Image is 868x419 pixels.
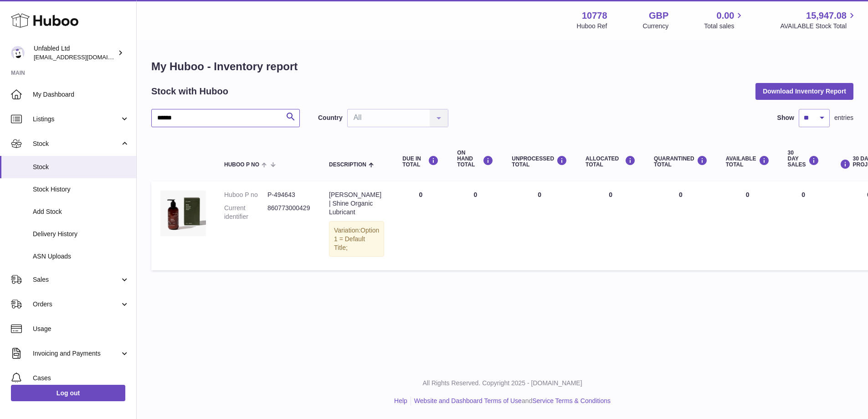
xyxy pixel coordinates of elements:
[33,300,120,309] span: Orders
[224,191,267,199] dt: Huboo P no
[393,181,448,270] td: 0
[267,204,311,221] dd: 860773000429
[586,155,636,168] div: ALLOCATED Total
[806,10,847,22] span: 15,947.08
[503,181,576,270] td: 0
[717,181,779,270] td: 0
[576,181,645,270] td: 0
[224,162,259,168] span: Huboo P no
[448,181,503,270] td: 0
[394,397,407,404] a: Help
[780,10,857,31] a: 15,947.08 AVAILABLE Stock Total
[329,191,384,217] div: [PERSON_NAME] | Shine Organic Lubricant
[411,397,611,405] li: and
[788,150,819,168] div: 30 DAY SALES
[33,115,120,124] span: Listings
[582,10,607,22] strong: 10778
[33,252,129,261] span: ASN Uploads
[704,22,745,31] span: Total sales
[726,155,770,168] div: AVAILABLE Total
[33,90,129,99] span: My Dashboard
[414,397,522,404] a: Website and Dashboard Terms of Use
[33,230,129,238] span: Delivery History
[33,163,129,171] span: Stock
[649,10,668,22] strong: GBP
[755,83,853,99] button: Download Inventory Report
[643,22,669,31] div: Currency
[834,114,853,122] span: entries
[144,379,861,388] p: All Rights Reserved. Copyright 2025 - [DOMAIN_NAME]
[34,53,134,61] span: [EMAIL_ADDRESS][DOMAIN_NAME]
[33,207,129,216] span: Add Stock
[33,185,129,194] span: Stock History
[334,227,379,251] span: Option 1 = Default Title;
[33,275,120,284] span: Sales
[717,10,734,22] span: 0.00
[532,397,611,404] a: Service Terms & Conditions
[777,114,794,122] label: Show
[160,191,206,236] img: product image
[151,59,853,74] h1: My Huboo - Inventory report
[402,155,439,168] div: DUE IN TOTAL
[318,114,343,122] label: Country
[11,385,125,401] a: Log out
[33,140,120,148] span: Stock
[11,46,25,60] img: orders@unfabled.co
[151,85,228,98] h2: Stock with Huboo
[779,181,828,270] td: 0
[267,191,311,199] dd: P-494643
[654,155,708,168] div: QUARANTINED Total
[33,325,129,333] span: Usage
[457,150,493,168] div: ON HAND Total
[577,22,607,31] div: Huboo Ref
[512,155,567,168] div: UNPROCESSED Total
[33,349,120,358] span: Invoicing and Payments
[679,191,683,198] span: 0
[329,221,384,257] div: Variation:
[224,204,267,221] dt: Current identifier
[329,162,366,168] span: Description
[704,10,745,31] a: 0.00 Total sales
[780,22,857,31] span: AVAILABLE Stock Total
[33,374,129,383] span: Cases
[34,44,116,62] div: Unfabled Ltd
